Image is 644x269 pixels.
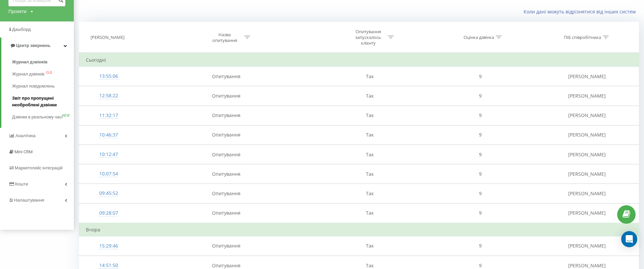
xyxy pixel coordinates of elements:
div: 09:28:07 [86,207,131,220]
td: Так [315,236,425,256]
td: 9 [425,164,535,184]
td: Опитування [138,236,315,256]
td: Опитування [138,203,315,223]
a: Коли дані можуть відрізнятися вiд інших систем [524,8,639,15]
span: Журнал дзвінків [12,71,44,77]
span: Кошти [15,181,28,186]
td: 9 [425,125,535,145]
td: Так [315,184,425,203]
span: Журнал повідомлень [12,83,55,90]
td: 9 [425,106,535,125]
div: Оцінка дзвінка [464,35,494,40]
td: [PERSON_NAME] [536,125,639,145]
td: 9 [425,145,535,164]
td: Вчора [79,223,639,236]
div: 13:55:06 [86,70,131,83]
td: [PERSON_NAME] [536,145,639,164]
div: 10:12:47 [86,148,131,161]
td: 9 [425,203,535,223]
div: 10:46:37 [86,128,131,142]
td: Так [315,164,425,184]
span: Звіт про пропущені необроблені дзвінки [12,95,70,108]
span: Маркетплейс інтеграцій [15,165,63,170]
td: 9 [425,86,535,106]
td: [PERSON_NAME] [536,67,639,86]
td: Опитування [138,164,315,184]
span: Mini CRM [14,149,33,154]
td: Так [315,203,425,223]
span: Дашборд [12,27,31,32]
span: Центр звернень [16,43,50,48]
span: Аналiтика [15,133,36,138]
td: [PERSON_NAME] [536,203,639,223]
td: Опитування [138,145,315,164]
td: Так [315,106,425,125]
td: 9 [425,67,535,86]
td: Опитування [138,86,315,106]
div: 12:58:22 [86,89,131,102]
span: Налаштування [14,198,44,203]
td: Так [315,67,425,86]
div: Open Intercom Messenger [621,231,637,247]
span: Дзвінки в реальному часі [12,114,62,120]
td: [PERSON_NAME] [536,106,639,125]
td: Так [315,86,425,106]
div: [PERSON_NAME] [91,35,124,40]
a: Журнал дзвінків [12,56,74,68]
span: Журнал дзвінків [12,59,48,65]
a: Дзвінки в реальному часіNEW [12,111,74,123]
a: Звіт про пропущені необроблені дзвінки [12,92,74,111]
td: [PERSON_NAME] [536,184,639,203]
div: Опитування запускалось клієнту [350,29,386,46]
a: Журнал дзвінківOLD [12,68,74,80]
div: 09:45:52 [86,187,131,200]
div: 11:32:17 [86,109,131,122]
td: [PERSON_NAME] [536,236,639,256]
a: Центр звернень [1,38,74,54]
div: Назва опитування [207,32,243,43]
div: 15:29:46 [86,239,131,253]
td: Опитування [138,67,315,86]
td: Опитування [138,125,315,145]
td: 9 [425,236,535,256]
td: Так [315,145,425,164]
div: ПІБ співробітника [564,35,601,40]
div: Проекти [8,8,26,15]
td: Опитування [138,106,315,125]
div: 10:07:54 [86,167,131,180]
td: [PERSON_NAME] [536,86,639,106]
td: [PERSON_NAME] [536,164,639,184]
a: Журнал повідомлень [12,80,74,92]
td: Сьогодні [79,53,639,67]
td: 9 [425,184,535,203]
td: Опитування [138,184,315,203]
td: Так [315,125,425,145]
